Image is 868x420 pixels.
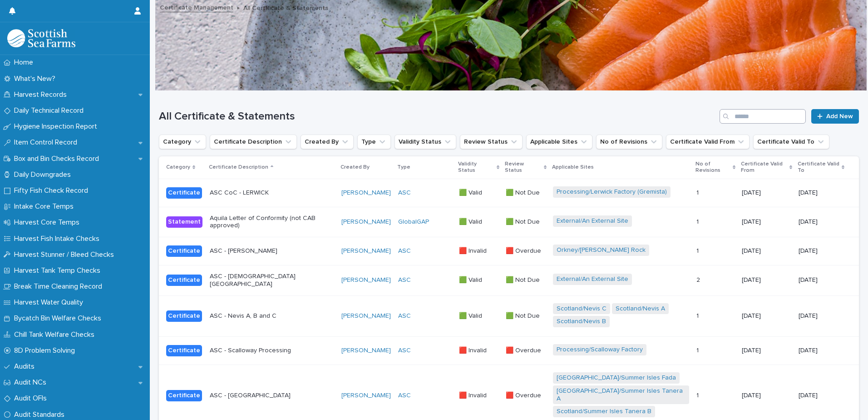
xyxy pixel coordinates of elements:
p: Audit OFIs [10,394,54,403]
div: Statement [166,216,202,228]
a: [GEOGRAPHIC_DATA]/Summer Isles Tanera A [557,387,685,403]
p: [DATE] [742,392,791,400]
p: Certificate Valid To [798,159,839,176]
p: Harvest Stunner / Bleed Checks [10,250,121,259]
p: Harvest Fish Intake Checks [10,235,107,243]
p: [DATE] [742,247,791,255]
p: [DATE] [742,189,791,197]
p: Box and Bin Checks Record [10,155,106,163]
div: Certificate [166,187,202,199]
tr: CertificateASC CoC - LERWICK[PERSON_NAME] ASC 🟩 Valid🟩 Valid 🟩 Not Due🟩 Not Due Processing/Lerwic... [159,179,859,207]
p: Audit NCs [10,378,54,387]
a: [PERSON_NAME] [341,392,391,400]
p: Aquila Letter of Conformity (not CAB approved) [210,215,334,230]
button: Validity Status [395,135,456,149]
p: [DATE] [799,347,844,355]
button: Category [159,135,206,149]
p: Item Control Record [10,138,84,147]
p: 🟥 Overdue [506,390,543,400]
p: Fifty Fish Check Record [10,186,95,195]
p: [DATE] [799,312,844,320]
a: Scotland/Nevis A [616,305,665,313]
p: ASC CoC - LERWICK [210,189,334,197]
div: Certificate [166,245,202,257]
p: 🟩 Valid [459,216,484,226]
p: Audits [10,362,42,371]
p: 1 [696,245,700,255]
p: Harvest Tank Temp Checks [10,266,108,275]
p: 8D Problem Solving [10,346,82,355]
p: Validity Status [458,159,494,176]
p: [DATE] [799,218,844,226]
p: ASC - [DEMOGRAPHIC_DATA] [GEOGRAPHIC_DATA] [210,273,334,288]
p: [DATE] [742,312,791,320]
button: Type [357,135,391,149]
p: Chill Tank Welfare Checks [10,330,102,339]
span: Add New [826,113,853,120]
p: Certificate Description [209,162,268,172]
a: ASC [398,276,411,284]
button: Created By [301,135,354,149]
a: Certificate Management [160,2,233,12]
a: [GEOGRAPHIC_DATA]/Summer Isles Fada [557,374,676,382]
a: [PERSON_NAME] [341,312,391,320]
tr: StatementAquila Letter of Conformity (not CAB approved)[PERSON_NAME] GlobalGAP 🟩 Valid🟩 Valid 🟩 N... [159,207,859,237]
tr: CertificateASC - Scalloway Processing[PERSON_NAME] ASC 🟥 Invalid🟥 Invalid 🟥 Overdue🟥 Overdue Proc... [159,337,859,365]
p: Certificate Valid From [741,159,787,176]
img: mMrefqRFQpe26GRNOUkG [7,29,75,47]
p: Harvest Water Quality [10,298,90,307]
p: ASC - Nevis A, B and C [210,312,334,320]
p: Hygiene Inspection Report [10,122,104,131]
p: Audit Standards [10,410,72,419]
p: 🟩 Not Due [506,275,542,284]
div: Certificate [166,345,202,356]
a: Processing/Scalloway Factory [557,346,643,354]
p: 🟥 Invalid [459,245,488,255]
div: Certificate [166,275,202,286]
p: ASC - Scalloway Processing [210,347,334,355]
p: Created By [340,162,370,172]
h1: All Certificate & Statements [159,110,716,123]
a: Processing/Lerwick Factory (Gremista) [557,188,667,196]
p: Bycatch Bin Welfare Checks [10,314,108,323]
div: Search [720,109,806,124]
p: What's New? [10,75,63,83]
p: [DATE] [799,276,844,284]
a: ASC [398,312,411,320]
p: 🟩 Valid [459,275,484,284]
p: 🟥 Overdue [506,345,543,355]
a: [PERSON_NAME] [341,347,391,355]
p: 🟩 Not Due [506,187,542,197]
a: Scotland/Nevis C [557,305,607,313]
button: Applicable Sites [526,135,592,149]
p: [DATE] [799,189,844,197]
p: Type [397,162,410,172]
p: [DATE] [742,276,791,284]
a: Orkney/[PERSON_NAME] Rock [557,246,646,254]
a: Scotland/Summer Isles Tanera B [557,408,651,415]
p: [DATE] [742,347,791,355]
div: Certificate [166,310,202,322]
p: 2 [696,275,702,284]
p: [DATE] [799,392,844,400]
a: ASC [398,347,411,355]
p: 🟥 Invalid [459,390,488,400]
p: 🟩 Valid [459,310,484,320]
tr: CertificateASC - [PERSON_NAME][PERSON_NAME] ASC 🟥 Invalid🟥 Invalid 🟥 Overdue🟥 Overdue Orkney/[PER... [159,237,859,265]
p: Category [166,162,190,172]
p: ASC - [PERSON_NAME] [210,247,334,255]
p: Harvest Records [10,90,74,99]
a: ASC [398,392,411,400]
p: Harvest Core Temps [10,218,87,227]
p: Review Status [505,159,542,176]
button: Certificate Valid To [753,135,829,149]
p: Intake Core Temps [10,202,81,211]
p: 🟩 Not Due [506,216,542,226]
p: 🟩 Valid [459,187,484,197]
button: Certificate Valid From [666,135,750,149]
a: External/An External Site [557,275,628,283]
a: [PERSON_NAME] [341,276,391,284]
p: 1 [696,345,700,355]
p: 1 [696,390,700,400]
p: All Certificate & Statements [243,2,328,12]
